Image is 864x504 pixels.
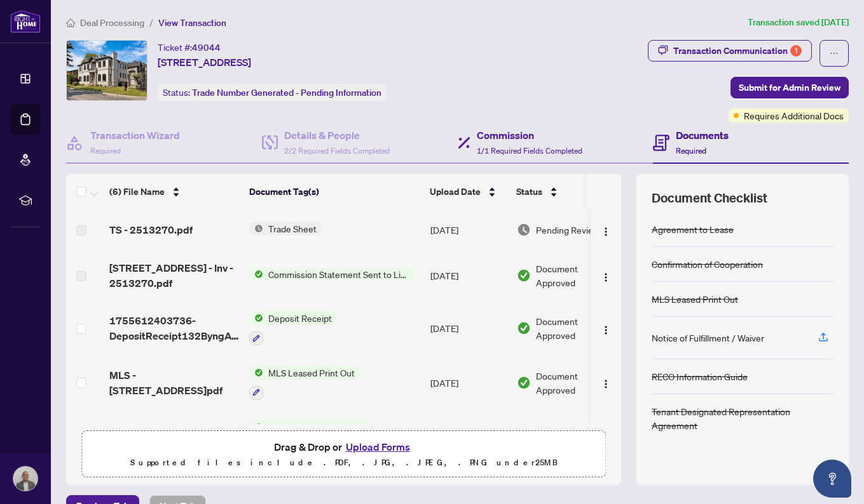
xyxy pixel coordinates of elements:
button: Logo [596,318,616,338]
img: Status Icon [249,222,263,235]
button: Status IconRECO Information Guide [249,420,395,454]
span: Requires Additional Docs [744,109,844,123]
span: Submit for Admin Review [739,77,840,98]
h4: Commission [477,128,582,143]
img: Document Status [517,223,531,237]
button: Open asap [813,460,851,498]
span: Upload Date [430,185,481,199]
span: (6) File Name [109,185,165,199]
th: (6) File Name [104,174,244,209]
span: Required [676,146,706,156]
img: Profile Icon [13,467,38,491]
span: Pending Review [536,223,600,237]
span: Trade Number Generated - Pending Information [192,87,381,98]
span: 49044 [192,42,221,53]
span: Commission Statement Sent to Listing Brokerage [263,267,414,281]
div: RECO Information Guide [652,369,748,383]
span: [STREET_ADDRESS] - Inv - 2513270.pdf [109,260,239,291]
span: Document Approved [536,314,615,342]
td: [DATE] [425,209,512,250]
img: Status Icon [249,311,263,325]
div: Transaction Communication [673,41,802,61]
button: Logo [596,220,616,240]
span: [STREET_ADDRESS] [158,55,251,70]
span: 1755612403736-DepositReceipt132ByngAve.pdf [109,313,239,343]
h4: Documents [676,128,729,143]
span: ellipsis [830,49,839,58]
img: IMG-C12332770_1.jpg [67,41,147,100]
span: Drag & Drop or [274,439,414,455]
div: Ticket #: [158,40,221,55]
button: Status IconTrade Sheet [249,222,322,235]
img: Status Icon [249,267,263,281]
img: Logo [601,272,611,282]
li: / [149,15,153,30]
span: Document Approved [536,369,615,397]
div: 1 [790,45,802,56]
img: logo [10,10,41,33]
span: Trade Sheet [263,222,322,235]
span: MLS - [STREET_ADDRESS]pdf [109,368,239,398]
p: Supported files include .PDF, .JPG, .JPEG, .PNG under 25 MB [90,455,598,470]
span: Deal Processing [80,17,144,29]
img: Document Status [517,376,531,390]
div: MLS Leased Print Out [652,292,738,306]
button: Logo [596,373,616,393]
img: Document Status [517,321,531,335]
span: TS - 2513270.pdf [109,222,193,237]
th: Status [511,174,619,209]
th: Document Tag(s) [244,174,425,209]
button: Status IconMLS Leased Print Out [249,366,360,400]
h4: Details & People [284,128,390,143]
button: Submit for Admin Review [730,77,849,98]
img: Document Status [517,269,531,282]
span: home [66,18,75,27]
span: Document Approved [536,262,615,289]
td: [DATE] [425,301,512,355]
img: Logo [601,325,611,335]
button: Logo [596,265,616,286]
span: 2/2 Required Fields Completed [284,146,390,156]
td: [DATE] [425,355,512,410]
td: [DATE] [425,410,512,465]
span: View Transaction [158,17,226,29]
th: Upload Date [425,174,511,209]
span: Deposit Receipt [263,311,337,325]
h4: Transaction Wizard [90,128,180,143]
button: Upload Forms [342,439,414,455]
button: Status IconDeposit Receipt [249,311,337,345]
span: Drag & Drop orUpload FormsSupported files include .PDF, .JPG, .JPEG, .PNG under25MB [82,431,605,478]
span: Document Approved [536,423,615,451]
div: Confirmation of Cooperation [652,257,763,271]
span: MLS Leased Print Out [263,366,360,380]
img: Status Icon [249,366,263,380]
span: 1/1 Required Fields Completed [477,146,582,156]
div: Agreement to Lease [652,222,734,236]
img: Status Icon [249,420,263,434]
td: [DATE] [425,250,512,301]
span: Status [516,185,542,199]
img: Logo [601,227,611,237]
button: Status IconCommission Statement Sent to Listing Brokerage [249,267,414,281]
div: Tenant Designated Representation Agreement [652,404,833,432]
div: Status: [158,84,387,101]
span: RECO Information Guide [263,420,369,434]
button: Transaction Communication1 [648,40,812,62]
span: Document Checklist [652,189,767,207]
img: Logo [601,379,611,389]
div: Notice of Fulfillment / Waiver [652,331,764,345]
span: Required [90,146,121,156]
article: Transaction saved [DATE] [748,15,849,30]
